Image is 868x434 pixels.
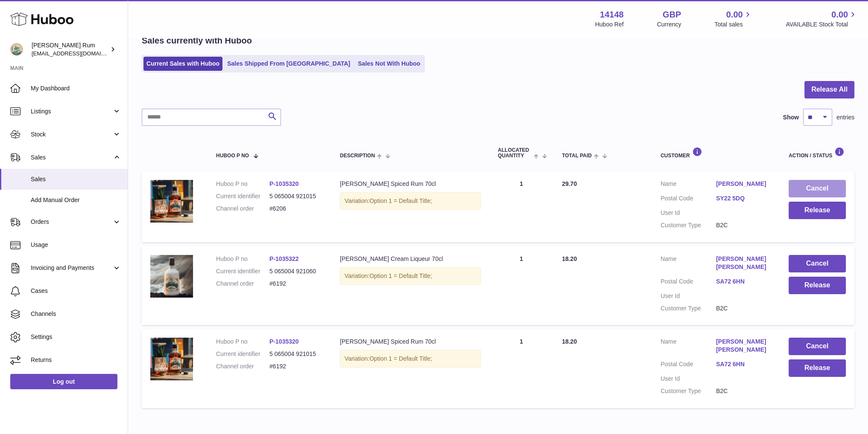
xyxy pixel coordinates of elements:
[660,387,716,395] dt: Customer Type
[660,209,716,217] dt: User Id
[150,338,193,380] img: B076VM3184.png
[714,20,752,29] span: Total sales
[716,387,772,395] dd: B2C
[595,20,624,29] div: Huboo Ref
[716,304,772,312] dd: B2C
[726,9,743,20] span: 0.00
[660,147,772,159] div: Customer
[340,153,375,159] span: Description
[600,9,624,20] strong: 14148
[216,338,269,346] dt: Huboo P no
[31,241,121,249] span: Usage
[786,20,858,29] span: AVAILABLE Stock Total
[716,338,772,354] a: [PERSON_NAME] [PERSON_NAME]
[340,180,481,188] div: [PERSON_NAME] Spiced Rum 70cl
[489,329,553,408] td: 1
[562,180,577,187] span: 29.70
[789,255,846,272] button: Cancel
[716,360,772,368] a: SA72 6HN
[786,9,858,29] a: 0.00 AVAILABLE Stock Total
[783,113,799,122] label: Show
[31,130,112,139] span: Stock
[340,267,481,285] div: Variation:
[562,153,592,159] span: Total paid
[369,197,432,204] span: Option 1 = Default Title;
[489,246,553,325] td: 1
[32,50,126,57] span: [EMAIL_ADDRESS][DOMAIN_NAME]
[269,362,323,370] dd: #6192
[10,43,23,56] img: mail@bartirum.wales
[716,194,772,203] a: SY22 5DQ
[32,41,108,58] div: [PERSON_NAME] Rum
[562,255,577,262] span: 18.20
[269,350,323,358] dd: 5 065004 921015
[216,180,269,188] dt: Huboo P no
[789,359,846,377] button: Release
[216,153,249,159] span: Huboo P no
[10,374,117,389] a: Log out
[269,338,299,345] a: P-1035320
[660,278,716,288] dt: Postal Code
[714,9,752,29] a: 0.00 Total sales
[31,310,121,318] span: Channels
[340,192,481,210] div: Variation:
[716,278,772,286] a: SA72 6HN
[789,180,846,197] button: Cancel
[716,180,772,188] a: [PERSON_NAME]
[216,255,269,263] dt: Huboo P no
[562,338,577,345] span: 18.20
[31,153,112,162] span: Sales
[216,280,269,288] dt: Channel order
[31,356,121,364] span: Returns
[150,180,193,223] img: B076VM3184.png
[660,194,716,205] dt: Postal Code
[143,57,222,71] a: Current Sales with Huboo
[804,81,854,98] button: Release All
[224,57,353,71] a: Sales Shipped From [GEOGRAPHIC_DATA]
[663,9,681,20] strong: GBP
[660,375,716,383] dt: User Id
[716,255,772,271] a: [PERSON_NAME] [PERSON_NAME]
[660,338,716,356] dt: Name
[660,360,716,370] dt: Postal Code
[369,272,432,279] span: Option 1 = Default Title;
[789,338,846,355] button: Cancel
[340,338,481,346] div: [PERSON_NAME] Spiced Rum 70cl
[269,180,299,187] a: P-1035320
[340,255,481,263] div: [PERSON_NAME] Cream Liqueur 70cl
[216,350,269,358] dt: Current identifier
[31,218,112,226] span: Orders
[340,350,481,367] div: Variation:
[269,192,323,200] dd: 5 065004 921015
[789,202,846,219] button: Release
[31,333,121,341] span: Settings
[216,362,269,370] dt: Channel order
[31,287,121,295] span: Cases
[660,255,716,273] dt: Name
[355,57,423,71] a: Sales Not With Huboo
[660,292,716,300] dt: User Id
[657,20,681,29] div: Currency
[369,355,432,362] span: Option 1 = Default Title;
[269,280,323,288] dd: #6192
[831,9,848,20] span: 0.00
[660,221,716,229] dt: Customer Type
[789,147,846,159] div: Action / Status
[789,277,846,294] button: Release
[216,192,269,200] dt: Current identifier
[31,264,112,272] span: Invoicing and Payments
[269,267,323,275] dd: 5 065004 921060
[269,205,323,213] dd: #6206
[716,221,772,229] dd: B2C
[31,175,121,183] span: Sales
[150,255,193,298] img: Barti_Bottles_at_Gelliswick-029.jpg
[31,84,121,93] span: My Dashboard
[489,171,553,242] td: 1
[31,196,121,204] span: Add Manual Order
[216,267,269,275] dt: Current identifier
[660,304,716,312] dt: Customer Type
[660,180,716,190] dt: Name
[31,107,112,116] span: Listings
[836,113,854,122] span: entries
[142,35,252,46] h2: Sales currently with Huboo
